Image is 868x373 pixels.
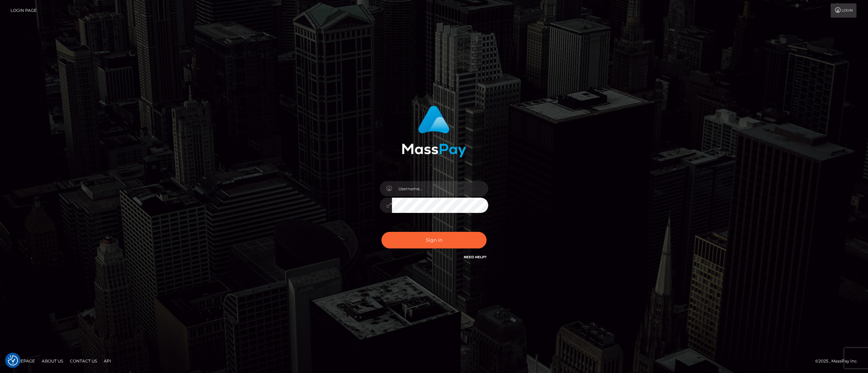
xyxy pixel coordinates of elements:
[815,357,863,365] div: © 2025 , MassPay Inc.
[67,356,100,366] a: Contact Us
[831,3,856,18] a: Login
[7,356,38,366] a: Homepage
[101,356,114,366] a: API
[39,356,66,366] a: About Us
[8,355,18,366] button: Consent Preferences
[11,3,37,18] a: Login Page
[464,255,487,259] a: Need Help?
[402,106,466,157] img: MassPay Login
[392,181,488,196] input: Username...
[8,355,18,366] img: Revisit consent button
[381,232,487,248] button: Sign in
